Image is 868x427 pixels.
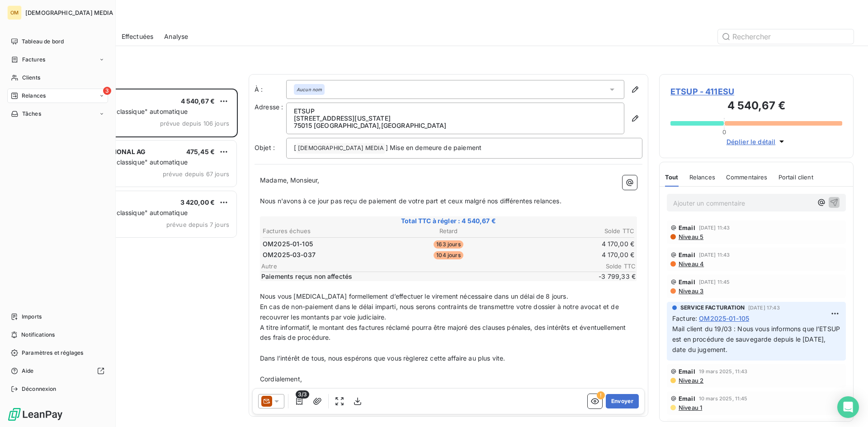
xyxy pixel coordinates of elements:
p: ETSUP [294,108,617,115]
span: Nous n'avons à ce jour pas reçu de paiement de votre part et ceux malgré nos différentes relances. [260,197,561,205]
div: Open Intercom Messenger [837,396,859,418]
span: Email [679,278,695,286]
span: 475,45 € [186,148,215,155]
span: Déconnexion [22,385,57,393]
span: Niveau 5 [678,233,703,240]
span: OM2025-01-105 [699,314,749,323]
span: Paramètres et réglages [22,349,83,357]
p: [STREET_ADDRESS][US_STATE] [294,115,617,122]
span: Factures [22,56,45,64]
span: Email [679,224,695,231]
span: Portail client [778,174,813,181]
span: Email [679,368,695,375]
span: Niveau 3 [678,287,703,295]
a: Clients [7,70,108,85]
span: prévue depuis 7 jours [166,221,229,228]
span: Dans l’intérêt de tous, nous espérons que vous règlerez cette affaire au plus vite. [260,354,505,362]
span: [ [294,144,296,151]
a: Imports [7,310,108,324]
span: 163 jours [434,240,463,249]
span: Aide [22,367,34,375]
a: Paramètres et réglages [7,346,108,360]
th: Factures échues [262,226,386,236]
span: [DATE] 11:45 [699,279,730,285]
span: Notifications [21,331,55,339]
span: Cordialement, [260,375,302,383]
h3: 4 540,67 € [670,98,842,116]
span: [DEMOGRAPHIC_DATA] MEDIA [25,9,113,16]
em: Aucun nom [297,86,322,93]
span: Déplier le détail [726,137,776,146]
span: Email [679,251,695,258]
span: Plan de relance "classique" automatique [65,108,188,115]
span: Total TTC à régler : 4 540,67 € [261,216,636,225]
span: OM2025-01-105 [263,239,313,249]
span: -3 799,33 € [581,272,636,281]
span: Niveau 4 [678,260,704,267]
span: A titre informatif, le montant des factures réclamé pourra être majoré des clauses pénales, des i... [260,324,627,342]
span: Clients [22,74,40,82]
span: Plan de relance "classique" automatique [65,158,188,166]
p: 75015 [GEOGRAPHIC_DATA] , [GEOGRAPHIC_DATA] [294,122,617,129]
div: OM [7,5,22,20]
th: Solde TTC [511,226,635,236]
span: Niveau 2 [678,377,703,384]
span: [DEMOGRAPHIC_DATA] MEDIA [297,143,385,154]
span: 3/3 [296,390,309,399]
span: OM2025-03-037 [263,250,316,259]
a: 3Relances [7,89,108,103]
span: [DATE] 17:43 [748,305,780,310]
span: Niveau 1 [678,404,702,411]
span: Imports [22,313,42,321]
span: 4 540,67 € [181,97,215,105]
span: ] Mise en demeure de paiement [386,144,481,151]
span: Analyse [164,32,188,41]
span: Tâches [22,110,41,118]
span: 104 jours [434,251,463,259]
span: [DATE] 11:43 [699,225,730,230]
span: [DATE] 11:43 [699,252,730,258]
span: Madame, Monsieur, [260,176,320,184]
span: Objet : [255,144,275,151]
span: prévue depuis 106 jours [160,120,229,127]
label: À : [255,85,286,94]
div: grid [43,89,238,427]
input: Rechercher [718,29,854,44]
span: SERVICE FACTURATION [680,304,745,312]
a: Tâches [7,107,108,121]
span: Relances [689,174,715,181]
span: 0 [722,128,726,136]
span: Solde TTC [581,263,636,270]
span: Effectuées [122,32,154,41]
td: 4 170,00 € [511,250,635,260]
span: Nous vous [MEDICAL_DATA] formellement d’effectuer le virement nécessaire dans un délai de 8 jours. [260,292,568,300]
th: Retard [387,226,510,236]
span: 3 420,00 € [180,198,215,206]
button: Déplier le détail [724,136,789,147]
span: Autre [261,263,581,270]
span: Tout [665,174,679,181]
span: 3 [103,87,111,95]
a: Factures [7,52,108,67]
span: Paiements reçus non affectés [261,272,580,281]
td: 4 170,00 € [511,239,635,249]
span: 10 mars 2025, 11:45 [699,396,748,401]
span: Adresse : [255,103,283,111]
span: ETSUP - 411ESU [670,85,842,98]
span: Mail client du 19/03 : Nous vous informons que l’ETSUP est en procédure de sauvegarde depuis le [... [672,325,842,353]
span: Facture : [672,314,697,323]
span: Plan de relance "classique" automatique [65,209,188,216]
button: Envoyer [606,394,639,408]
span: Email [679,395,695,402]
span: Commentaires [726,174,768,181]
span: prévue depuis 67 jours [163,170,229,178]
a: Tableau de bord [7,34,108,49]
span: Relances [22,92,46,100]
span: Tableau de bord [22,38,64,46]
span: En cas de non-paiement dans le délai imparti, nous serons contraints de transmettre votre dossier... [260,303,621,321]
span: 19 mars 2025, 11:43 [699,369,748,374]
img: Logo LeanPay [7,407,63,422]
a: Aide [7,364,108,378]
